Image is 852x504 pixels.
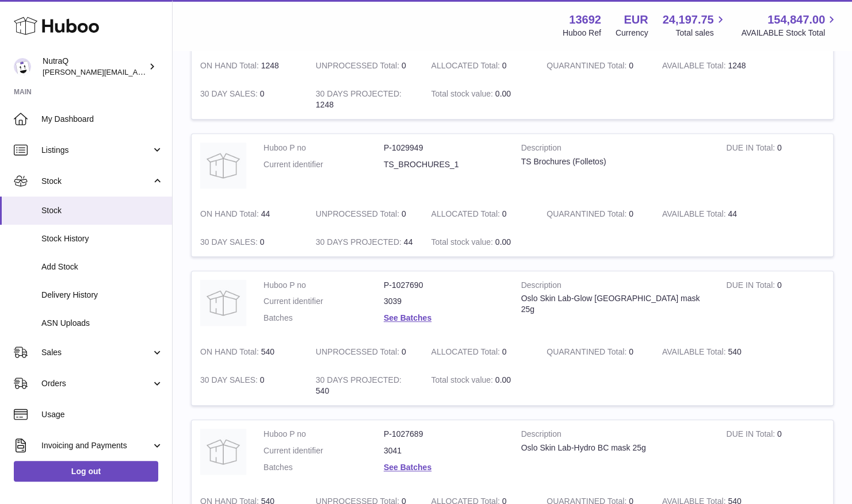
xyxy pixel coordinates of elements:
[521,280,709,294] strong: Description
[43,67,231,76] span: [PERSON_NAME][EMAIL_ADDRESS][DOMAIN_NAME]
[629,347,633,356] span: 0
[521,156,709,167] div: TS Brochures (Folletos)
[384,159,504,170] dd: TS_BROCHURES_1
[316,209,402,221] strong: UNPROCESSED Total
[495,375,511,384] span: 0.00
[200,89,260,101] strong: 30 DAY SALES
[41,176,151,187] span: Stock
[384,445,504,456] dd: 3041
[384,429,504,440] dd: P-1027689
[422,338,538,366] td: 0
[41,290,163,301] span: Delivery History
[563,28,601,39] div: Huboo Ref
[316,89,402,101] strong: 30 DAYS PROJECTED
[431,375,495,387] strong: Total stock value
[263,462,384,473] dt: Batches
[192,200,307,228] td: 44
[741,28,838,39] span: AVAILABLE Stock Total
[263,445,384,456] dt: Current identifier
[547,61,629,73] strong: QUARANTINED Total
[41,205,163,216] span: Stock
[316,375,402,387] strong: 30 DAYS PROJECTED
[521,429,709,443] strong: Description
[307,80,423,119] td: 1248
[431,237,495,249] strong: Total stock value
[547,209,629,221] strong: QUARANTINED Total
[192,338,307,366] td: 540
[263,280,384,291] dt: Huboo P no
[495,237,511,247] span: 0.00
[662,12,727,39] a: 24,197.75 Total sales
[263,313,384,324] dt: Batches
[307,200,423,228] td: 0
[654,200,769,228] td: 44
[200,61,261,73] strong: ON HAND Total
[41,409,163,420] span: Usage
[654,52,769,80] td: 1248
[200,143,246,188] img: product image
[263,143,384,153] dt: Huboo P no
[41,114,163,125] span: My Dashboard
[200,347,261,359] strong: ON HAND Total
[263,429,384,440] dt: Huboo P no
[629,61,633,70] span: 0
[741,12,838,39] a: 154,847.00 AVAILABLE Stock Total
[307,52,423,80] td: 0
[547,347,629,359] strong: QUARANTINED Total
[41,145,151,156] span: Listings
[192,228,307,256] td: 0
[629,209,633,218] span: 0
[263,296,384,307] dt: Current identifier
[422,200,538,228] td: 0
[200,280,246,326] img: product image
[495,89,511,98] span: 0.00
[200,429,246,475] img: product image
[41,347,151,358] span: Sales
[200,375,260,387] strong: 30 DAY SALES
[316,347,402,359] strong: UNPROCESSED Total
[717,271,833,338] td: 0
[192,366,307,405] td: 0
[384,313,431,322] a: See Batches
[521,293,709,315] div: Oslo Skin Lab-Glow [GEOGRAPHIC_DATA] mask 25g
[521,143,709,156] strong: Description
[41,378,151,389] span: Orders
[717,420,833,487] td: 0
[384,143,504,153] dd: P-1029949
[726,280,777,293] strong: DUE IN Total
[384,296,504,307] dd: 3039
[662,12,713,28] span: 24,197.75
[192,52,307,80] td: 1248
[569,12,601,28] strong: 13692
[41,261,163,272] span: Add Stock
[307,228,423,256] td: 44
[41,233,163,244] span: Stock History
[307,338,423,366] td: 0
[200,237,260,249] strong: 30 DAY SALES
[654,338,769,366] td: 540
[431,347,502,359] strong: ALLOCATED Total
[41,318,163,329] span: ASN Uploads
[431,209,502,221] strong: ALLOCATED Total
[316,61,402,73] strong: UNPROCESSED Total
[726,429,777,441] strong: DUE IN Total
[662,209,728,221] strong: AVAILABLE Total
[726,143,777,155] strong: DUE IN Total
[624,12,648,28] strong: EUR
[662,347,728,359] strong: AVAILABLE Total
[675,28,727,39] span: Total sales
[431,61,502,73] strong: ALLOCATED Total
[14,58,31,75] img: vivek.pathiyath@nutraq.com
[384,280,504,291] dd: P-1027690
[767,12,825,28] span: 154,847.00
[316,237,404,249] strong: 30 DAYS PROJECTED
[43,56,146,78] div: NutraQ
[41,440,151,451] span: Invoicing and Payments
[431,89,495,101] strong: Total stock value
[263,159,384,170] dt: Current identifier
[717,134,833,200] td: 0
[616,28,648,39] div: Currency
[384,463,431,472] a: See Batches
[14,461,158,482] a: Log out
[200,209,261,221] strong: ON HAND Total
